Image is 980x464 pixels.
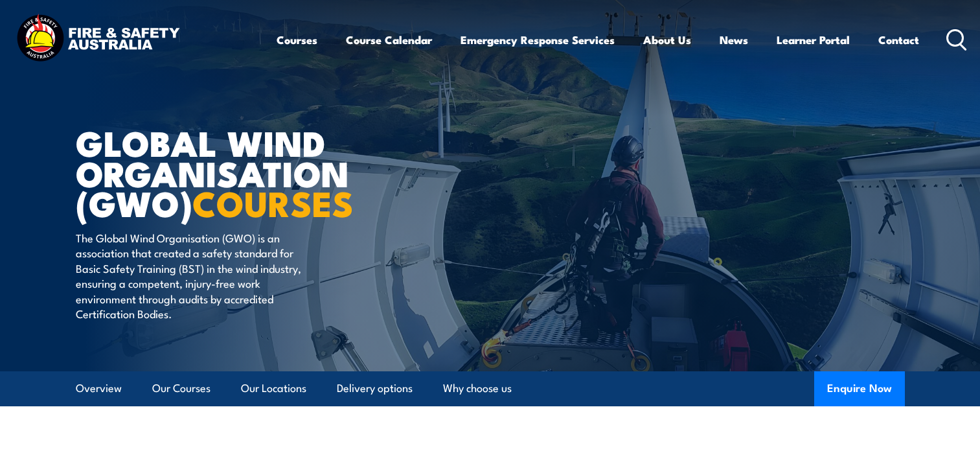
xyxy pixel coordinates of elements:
button: Enquire Now [814,371,905,406]
a: Emergency Response Services [461,23,615,57]
a: News [720,23,748,57]
h1: Global Wind Organisation (GWO) [76,127,396,218]
a: Courses [277,23,317,57]
strong: COURSES [192,175,354,229]
a: About Us [643,23,691,57]
a: Course Calendar [346,23,432,57]
a: Our Courses [152,371,211,406]
a: Overview [76,371,122,406]
a: Our Locations [241,371,306,406]
a: Contact [878,23,919,57]
a: Delivery options [337,371,413,406]
a: Why choose us [443,371,512,406]
a: Learner Portal [777,23,850,57]
p: The Global Wind Organisation (GWO) is an association that created a safety standard for Basic Saf... [76,230,312,321]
